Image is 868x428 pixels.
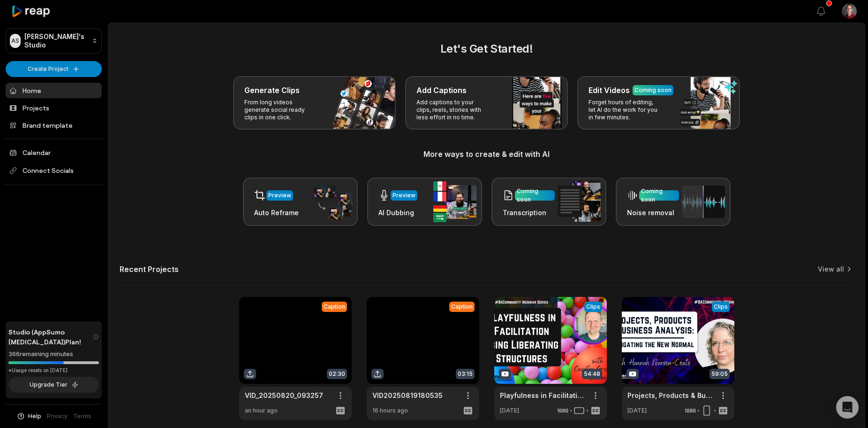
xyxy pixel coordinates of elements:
[558,181,601,222] img: transcription.png
[378,208,417,218] h3: AI Dubbing
[6,83,102,98] a: Home
[8,377,99,393] button: Upgrade Tier
[6,100,102,116] a: Projects
[16,412,41,420] button: Help
[589,99,661,121] p: Forget hours of editing, let AI do the work for you in few minutes.
[6,145,102,160] a: Calendar
[8,350,99,359] div: 366 remaining minutes
[73,412,91,420] a: Terms
[517,187,553,204] div: Coming soon
[392,191,415,200] div: Preview
[28,412,41,420] span: Help
[433,181,476,222] img: ai_dubbing.png
[372,390,443,400] a: VID20250819180535
[682,186,725,218] img: noise_removal.png
[120,148,853,160] h3: More ways to create & edit with AI
[254,208,299,218] h3: Auto Reframe
[416,85,467,96] h3: Add Captions
[120,265,179,274] h2: Recent Projects
[589,85,630,96] h3: Edit Videos
[268,191,291,200] div: Preview
[309,184,352,220] img: auto_reframe.png
[120,40,853,57] h2: Let's Get Started!
[416,99,489,121] p: Add captions to your clips, reels, stories with less effort in no time.
[24,32,88,49] p: [PERSON_NAME]'s Studio
[8,327,93,347] span: Studio (AppSumo [MEDICAL_DATA]) Plan!
[6,162,102,179] span: Connect Socials
[500,390,586,400] a: Playfulness in Facilitation using Liberating Structures with [PERSON_NAME] [PERSON_NAME]
[818,265,844,274] a: View all
[8,367,99,374] div: *Usage resets on [DATE]
[627,390,714,400] a: Projects, Products & Business Analysis: Navigating the New Normal with [PERSON_NAME]
[6,117,102,133] a: Brand template
[836,396,859,419] div: Open Intercom Messenger
[503,208,555,218] h3: Transcription
[244,85,300,96] h3: Generate Clips
[6,61,102,77] button: Create Project
[245,390,323,400] a: VID_20250820_093257
[627,208,679,218] h3: Noise removal
[47,412,68,420] a: Privacy
[10,34,21,48] div: AS
[634,86,672,94] div: Coming soon
[244,99,317,121] p: From long videos generate social ready clips in one click.
[641,187,677,204] div: Coming soon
